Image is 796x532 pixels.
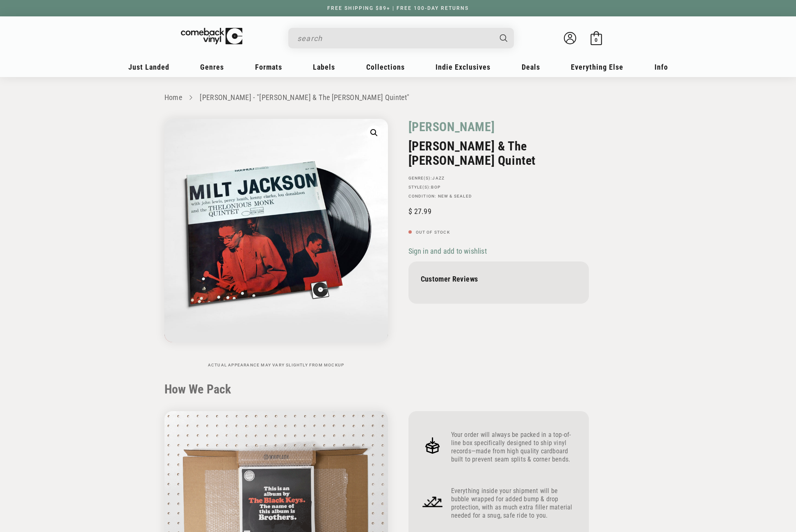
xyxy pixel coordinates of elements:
span: 0 [595,37,598,43]
span: Just Landed [128,63,169,71]
p: Customer Reviews [421,275,577,283]
span: Formats [255,63,282,71]
button: Sign in and add to wishlist [408,246,489,256]
button: Search [493,28,515,48]
span: Labels [313,63,335,71]
p: Your order will always be packed in a top-of-line box specifically designed to ship vinyl records... [451,431,577,464]
span: 27.99 [408,207,431,216]
p: GENRE(S): [408,176,589,181]
p: Everything inside your shipment will be bubble wrapped for added bump & drop protection, with as ... [451,487,577,520]
h2: How We Pack [164,382,632,397]
a: [PERSON_NAME] [408,119,495,135]
p: STYLE(S): [408,185,589,190]
span: Sign in and add to wishlist [408,247,487,255]
input: search [297,30,492,47]
span: Deals [522,63,540,71]
span: Collections [366,63,405,71]
a: Jazz [432,176,445,180]
a: Home [164,93,182,102]
span: Info [655,63,668,71]
div: Search [288,28,514,48]
span: Everything Else [571,63,623,71]
a: FREE SHIPPING $89+ | FREE 100-DAY RETURNS [319,5,477,11]
span: Genres [200,63,224,71]
h2: [PERSON_NAME] & The [PERSON_NAME] Quintet [408,139,589,168]
img: Frame_4_1.png [421,490,445,514]
media-gallery: Gallery Viewer [164,119,388,368]
a: [PERSON_NAME] - "[PERSON_NAME] & The [PERSON_NAME] Quintet" [200,93,409,102]
p: Actual appearance may vary slightly from mockup [164,363,388,368]
span: Indie Exclusives [436,63,490,71]
nav: breadcrumbs [164,92,632,104]
img: Frame_4.png [421,434,445,457]
a: Bop [431,185,440,189]
p: Condition: New & Sealed [408,194,589,199]
span: $ [408,207,412,216]
p: Out of stock [408,230,589,235]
